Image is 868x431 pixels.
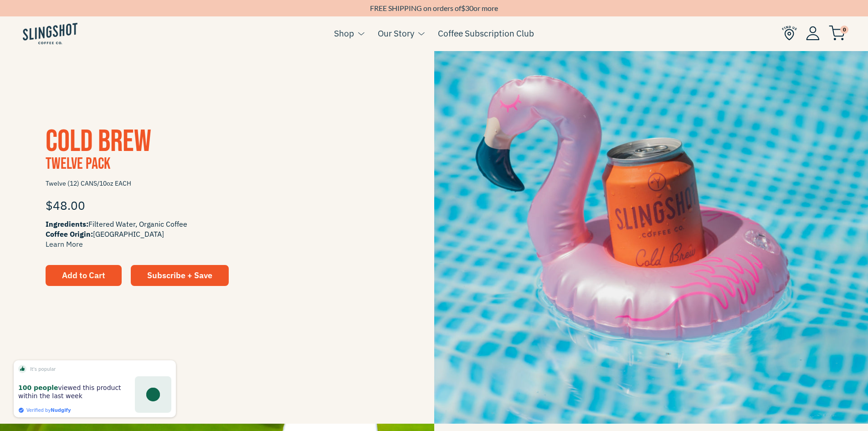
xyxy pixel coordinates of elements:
[46,219,389,249] span: Filtered Water, Organic Coffee [GEOGRAPHIC_DATA]
[46,219,88,228] span: Ingredients:
[46,239,83,249] a: Learn More
[461,4,465,12] span: $
[840,26,848,34] span: 0
[46,265,122,286] button: Add to Cart
[46,229,93,239] span: Coffee Origin:
[378,26,414,40] a: Our Story
[334,26,354,40] a: Shop
[46,176,389,192] span: Twelve (12) CANS/10oz EACH
[438,26,534,40] a: Coffee Subscription Club
[829,26,845,41] img: cart
[465,4,473,12] span: 30
[46,123,151,160] a: Cold Brew
[829,28,845,39] a: 0
[46,192,389,219] div: $48.00
[806,26,820,40] img: Account
[46,154,110,174] span: Twelve Pack
[62,270,105,280] span: Add to Cart
[131,265,229,286] a: Subscribe + Save
[147,270,212,280] span: Subscribe + Save
[782,26,797,41] img: Find Us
